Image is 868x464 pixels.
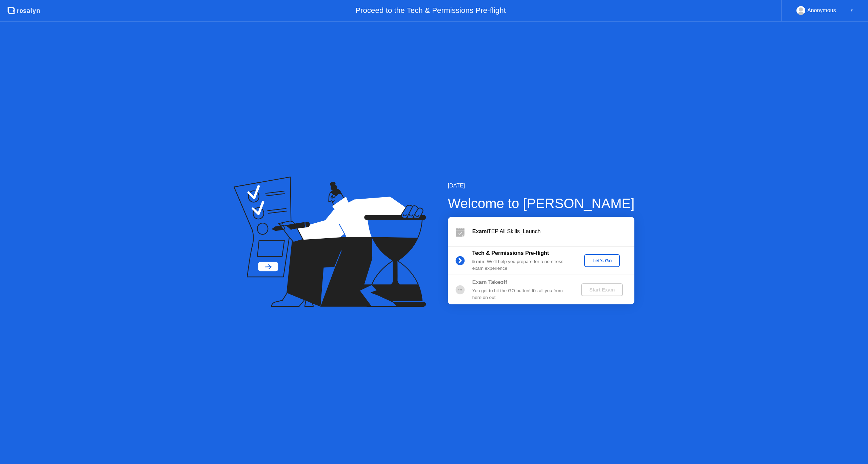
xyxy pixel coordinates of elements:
[584,254,620,267] button: Let's Go
[472,287,570,301] div: You get to hit the GO button! It’s all you from here on out
[581,283,623,296] button: Start Exam
[472,258,570,272] div: : We’ll help you prepare for a no-stress exam experience
[472,259,485,264] b: 5 min
[472,227,634,236] div: iTEP All Skills_Launch
[472,279,507,285] b: Exam Takeoff
[448,193,635,214] div: Welcome to [PERSON_NAME]
[448,182,635,190] div: [DATE]
[584,287,620,292] div: Start Exam
[472,250,549,256] b: Tech & Permissions Pre-flight
[472,228,487,234] b: Exam
[587,258,617,263] div: Let's Go
[850,6,853,15] div: ▼
[807,6,836,15] div: Anonymous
